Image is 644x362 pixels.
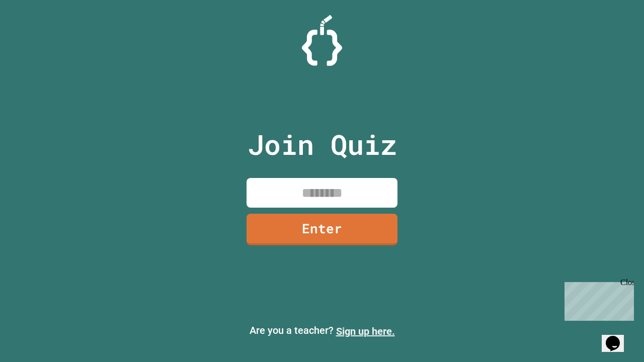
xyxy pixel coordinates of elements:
iframe: chat widget [560,278,634,321]
iframe: chat widget [602,322,634,352]
img: Logo.svg [302,15,342,66]
a: Enter [247,214,397,245]
p: Are you a teacher? [8,323,636,339]
p: Join Quiz [248,124,397,165]
div: Chat with us now!Close [4,4,69,64]
a: Sign up here. [336,325,395,337]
